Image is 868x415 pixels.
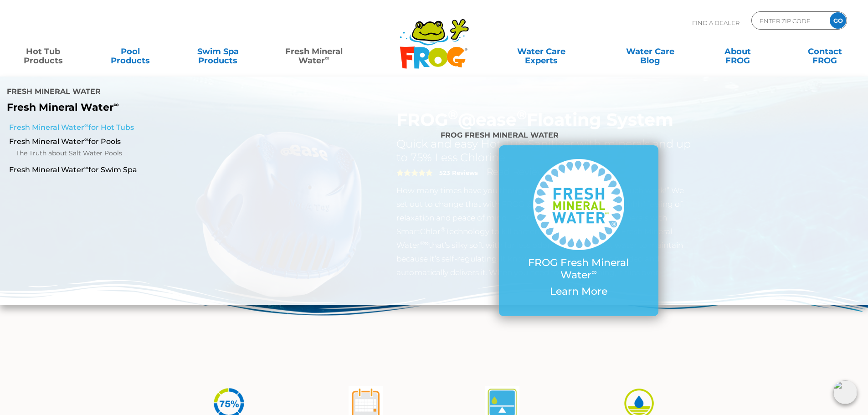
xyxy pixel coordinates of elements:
input: GO [830,12,846,29]
a: Fresh Mineral Water∞for Hot Tubs [9,123,289,133]
h4: Fresh Mineral Water [7,83,355,102]
sup: ∞ [84,164,88,171]
p: FROG Fresh Mineral Water [517,257,640,281]
sup: ∞ [591,267,597,277]
h4: FROG Fresh Mineral Water [441,127,716,145]
a: Fresh Mineral Water∞for Pools [9,137,289,147]
p: Find A Dealer [692,11,740,34]
sup: ∞ [84,122,88,128]
p: Fresh Mineral Water [7,102,355,113]
a: The Truth about Salt Water Pools [16,148,289,159]
a: Hot TubProducts [9,42,77,61]
a: FROG Fresh Mineral Water∞ Learn More [517,159,640,302]
a: Water CareBlog [616,42,684,61]
sup: ∞ [84,136,88,143]
sup: ∞ [113,100,119,109]
a: Swim SpaProducts [184,42,252,61]
a: Fresh MineralWater∞ [271,42,356,61]
a: Water CareExperts [486,42,596,61]
img: openIcon [833,380,857,404]
input: Zip Code Form [759,14,820,27]
a: ContactFROG [791,42,859,61]
p: Learn More [517,286,640,297]
sup: ∞ [325,54,329,61]
a: Fresh Mineral Water∞for Swim Spa [9,165,289,175]
a: PoolProducts [97,42,164,61]
a: AboutFROG [704,42,771,61]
